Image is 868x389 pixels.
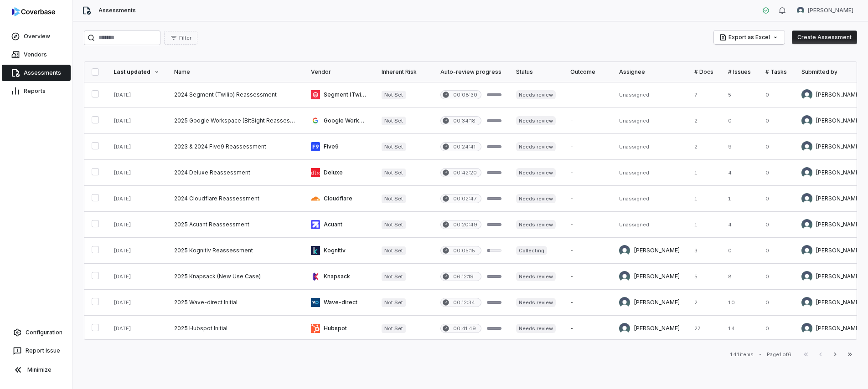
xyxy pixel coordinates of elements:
[563,212,612,238] td: -
[619,297,630,308] img: Hammed Bakare avatar
[2,46,71,63] a: Vendors
[4,361,69,379] button: Minimize
[114,68,160,76] div: Last updated
[801,193,812,204] img: Hammed Bakare avatar
[4,343,69,359] button: Report Issue
[801,89,812,100] img: Hammed Bakare avatar
[563,186,612,212] td: -
[98,7,136,14] span: Assessments
[801,245,812,256] img: Hammed Bakare avatar
[563,160,612,186] td: -
[801,115,812,126] img: Hammed Bakare avatar
[765,68,787,76] div: # Tasks
[563,316,612,342] td: -
[516,68,556,76] div: Status
[801,271,812,282] img: Hammed Bakare avatar
[694,68,713,76] div: # Docs
[570,68,604,76] div: Outcome
[759,351,761,358] div: •
[619,68,680,76] div: Assignee
[563,108,612,134] td: -
[619,323,630,334] img: Hammed Bakare avatar
[563,238,612,264] td: -
[2,65,71,81] a: Assessments
[2,28,71,45] a: Overview
[619,271,630,282] img: Hammed Bakare avatar
[2,83,71,99] a: Reports
[791,4,859,17] button: Hammed Bakare avatar[PERSON_NAME]
[174,68,296,76] div: Name
[563,134,612,160] td: -
[808,7,853,14] span: [PERSON_NAME]
[801,219,812,230] img: Hammed Bakare avatar
[179,35,191,41] span: Filter
[801,68,861,76] div: Submitted by
[619,245,630,256] img: Hammed Bakare avatar
[801,297,812,308] img: Hammed Bakare avatar
[4,324,69,341] a: Configuration
[563,264,612,290] td: -
[801,141,812,152] img: Hammed Bakare avatar
[563,290,612,316] td: -
[440,68,501,76] div: Auto-review progress
[164,31,197,45] button: Filter
[311,68,367,76] div: Vendor
[801,323,812,334] img: Hammed Bakare avatar
[728,68,751,76] div: # Issues
[563,82,612,108] td: -
[767,351,791,358] div: Page 1 of 6
[714,31,785,44] button: Export as Excel
[730,351,754,358] div: 141 items
[12,7,55,16] img: logo-D7KZi-bG.svg
[797,7,804,14] img: Hammed Bakare avatar
[792,31,857,44] button: Create Assessment
[382,68,426,76] div: Inherent Risk
[801,167,812,178] img: Hammed Bakare avatar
